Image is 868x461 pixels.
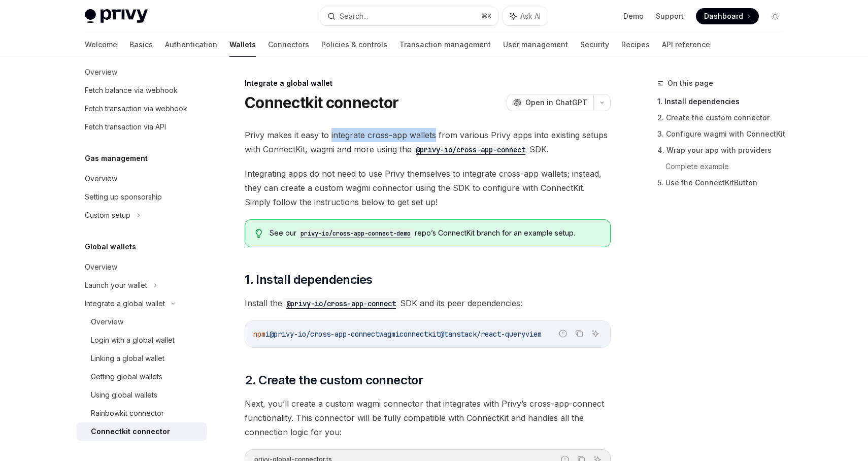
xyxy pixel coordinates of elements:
[85,209,130,221] div: Custom setup
[589,327,602,340] button: Ask AI
[657,110,791,126] a: 2. Create the custom connector
[77,100,207,118] a: Fetch transaction via webhook
[91,425,170,438] div: Connectkit connector
[245,167,611,209] span: Integrating apps do not need to use Privy themselves to integrate cross-app wallets; instead, the...
[245,272,372,288] span: 1. Install dependencies
[657,93,791,110] a: 1. Install dependencies
[85,121,166,133] div: Fetch transaction via API
[667,77,713,89] span: On this page
[621,32,650,57] a: Recipes
[85,279,147,291] div: Launch your wallet
[229,32,256,57] a: Wallets
[580,32,609,57] a: Security
[165,32,217,57] a: Authentication
[440,330,525,339] span: @tanstack/react-query
[399,32,491,57] a: Transaction management
[268,32,309,57] a: Connectors
[657,175,791,191] a: 5. Use the ConnectKitButton
[77,258,207,276] a: Overview
[340,10,368,22] div: Search...
[91,334,175,346] div: Login with a global wallet
[573,327,586,340] button: Copy the contents from the code block
[255,229,262,238] svg: Tip
[77,386,207,404] a: Using global wallets
[503,7,548,25] button: Ask AI
[320,7,498,25] button: Search...⌘K
[91,316,123,328] div: Overview
[129,32,153,57] a: Basics
[77,313,207,331] a: Overview
[77,404,207,422] a: Rainbowkit connector
[245,296,611,310] span: Install the SDK and its peer dependencies:
[412,144,529,155] code: @privy-io/cross-app-connect
[77,349,207,368] a: Linking a global wallet
[85,9,148,23] img: light logo
[656,11,684,21] a: Support
[245,128,611,156] span: Privy makes it easy to integrate cross-app wallets from various Privy apps into existing setups w...
[556,327,570,340] button: Report incorrect code
[525,97,587,108] span: Open in ChatGPT
[481,12,492,20] span: ⌘ K
[85,173,117,185] div: Overview
[245,93,398,112] h1: Connectkit connector
[91,389,157,401] div: Using global wallets
[657,126,791,142] a: 3. Configure wagmi with ConnectKit
[85,191,162,203] div: Setting up sponsorship
[77,422,207,441] a: Connectkit connector
[85,103,187,115] div: Fetch transaction via webhook
[91,407,164,419] div: Rainbowkit connector
[85,298,165,310] div: Integrate a global wallet
[296,228,415,239] code: privy-io/cross-app-connect-demo
[77,170,207,188] a: Overview
[379,330,399,339] span: wagmi
[85,261,117,273] div: Overview
[245,78,611,88] div: Integrate a global wallet
[77,331,207,349] a: Login with a global wallet
[520,11,541,21] span: Ask AI
[85,32,117,57] a: Welcome
[245,372,423,388] span: 2. Create the custom connector
[503,32,568,57] a: User management
[85,241,136,253] h5: Global wallets
[245,397,611,439] span: Next, you’ll create a custom wagmi connector that integrates with Privy’s cross-app-connect funct...
[77,188,207,206] a: Setting up sponsorship
[296,228,415,237] a: privy-io/cross-app-connect-demo
[85,152,148,164] h5: Gas management
[282,298,400,309] code: @privy-io/cross-app-connect
[525,330,542,339] span: viem
[662,32,710,57] a: API reference
[270,228,600,239] span: See our repo’s ConnectKit branch for an example setup.
[85,84,178,96] div: Fetch balance via webhook
[665,158,791,175] a: Complete example
[507,94,593,111] button: Open in ChatGPT
[91,352,164,365] div: Linking a global wallet
[767,8,783,24] button: Toggle dark mode
[657,142,791,158] a: 4. Wrap your app with providers
[77,368,207,386] a: Getting global wallets
[412,144,529,154] a: @privy-io/cross-app-connect
[77,118,207,136] a: Fetch transaction via API
[91,371,162,383] div: Getting global wallets
[696,8,759,24] a: Dashboard
[704,11,743,21] span: Dashboard
[399,330,440,339] span: connectkit
[321,32,387,57] a: Policies & controls
[77,81,207,100] a: Fetch balance via webhook
[253,330,265,339] span: npm
[270,330,379,339] span: @privy-io/cross-app-connect
[282,298,400,308] a: @privy-io/cross-app-connect
[265,330,270,339] span: i
[623,11,644,21] a: Demo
